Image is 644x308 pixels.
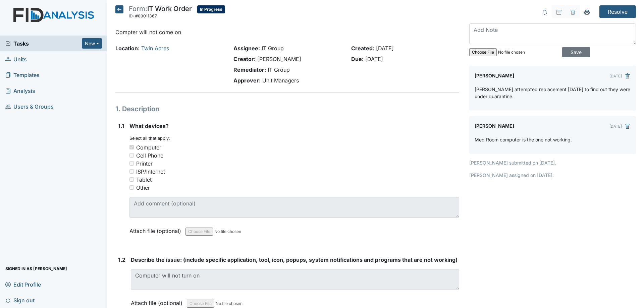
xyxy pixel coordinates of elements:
[233,77,261,84] strong: Approver:
[5,101,54,112] span: Users & Groups
[268,66,290,73] span: IT Group
[475,71,514,80] label: [PERSON_NAME]
[82,38,102,49] button: New
[129,5,147,13] span: Form:
[257,56,301,62] span: [PERSON_NAME]
[5,279,41,290] span: Edit Profile
[129,185,134,190] input: Other
[351,45,374,52] strong: Created:
[5,70,40,80] span: Templates
[609,124,622,129] small: [DATE]
[115,104,459,114] h1: 1. Description
[129,153,134,158] input: Cell Phone
[141,45,169,52] a: Twin Acres
[136,176,152,184] div: Tablet
[475,86,631,100] p: [PERSON_NAME] attempted replacement [DATE] to find out they were under quarantine.
[5,85,35,96] span: Analysis
[609,74,622,78] small: [DATE]
[129,223,184,235] label: Attach file (optional)
[136,151,163,160] div: Cell Phone
[469,159,636,166] p: [PERSON_NAME] submitted on [DATE].
[469,172,636,179] p: [PERSON_NAME] assigned on [DATE].
[129,5,192,20] div: IT Work Order
[135,13,157,18] span: #00011367
[376,45,394,52] span: [DATE]
[129,145,134,149] input: Computer
[118,256,125,264] label: 1.2
[599,5,636,18] input: Resolve
[136,168,165,176] div: ISP/Internet
[129,177,134,182] input: Tablet
[131,269,459,290] textarea: Computer will not turn on
[129,123,169,129] span: What devices?
[129,169,134,174] input: ISP/Internet
[136,184,150,192] div: Other
[262,45,284,52] span: IT Group
[475,136,572,143] p: Med Room computer is the one not working.
[115,28,459,36] p: Compter will not come on
[131,295,185,307] label: Attach file (optional)
[136,160,153,168] div: Printer
[5,40,82,48] a: Tasks
[233,45,260,52] strong: Assignee:
[562,47,590,57] input: Save
[131,256,458,263] span: Describe the issue: (include specific application, tool, icon, popups, system notifications and p...
[233,56,256,62] strong: Creator:
[233,66,266,73] strong: Remediator:
[365,56,383,62] span: [DATE]
[197,5,225,13] span: In Progress
[118,122,124,130] label: 1.1
[351,56,364,62] strong: Due:
[5,263,67,274] span: Signed in as [PERSON_NAME]
[129,136,170,141] small: Select all that apply:
[136,143,161,151] div: Computer
[475,121,514,131] label: [PERSON_NAME]
[5,295,35,305] span: Sign out
[129,13,134,18] span: ID:
[5,54,27,64] span: Units
[115,45,140,52] strong: Location:
[262,77,299,84] span: Unit Managers
[129,161,134,166] input: Printer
